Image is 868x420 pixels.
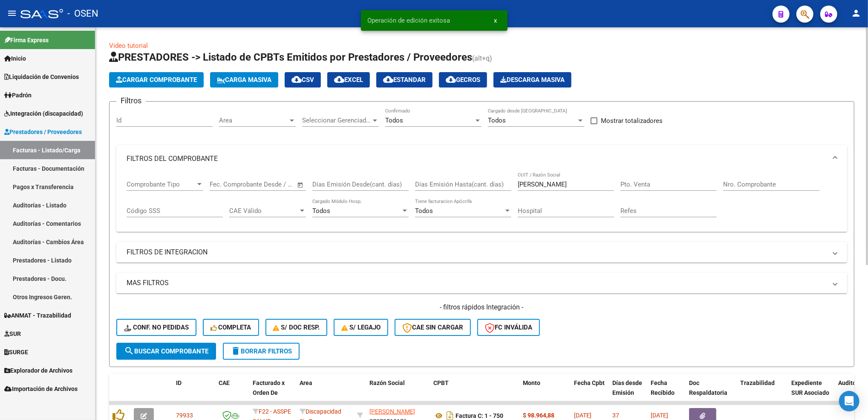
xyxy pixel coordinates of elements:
[485,324,532,331] span: FC Inválida
[127,248,827,257] mat-panel-title: FILTROS DE INTEGRACION
[791,379,829,396] span: Expediente SUR Asociado
[740,379,775,386] span: Trazabilidad
[7,8,17,18] mat-icon: menu
[4,72,79,82] span: Liquidación de Convenios
[109,72,204,87] button: Cargar Comprobante
[612,379,642,396] span: Días desde Emisión
[127,154,827,163] mat-panel-title: FILTROS DEL COMPROBANTE
[493,72,571,87] button: Descarga Masiva
[273,324,320,331] span: S/ Doc Resp.
[334,76,363,84] span: EXCEL
[439,72,487,87] button: Gecros
[651,379,675,396] span: Fecha Recibido
[4,311,71,320] span: ANMAT - Trazabilidad
[433,379,449,386] span: CPBT
[4,329,21,338] span: SUR
[327,72,370,87] button: EXCEL
[571,374,609,411] datatable-header-cell: Fecha Cpbt
[291,74,302,85] mat-icon: cloud_download
[291,76,314,84] span: CSV
[609,374,647,411] datatable-header-cell: Días desde Emisión
[176,412,193,419] span: 79933
[368,16,450,25] span: Operación de edición exitosa
[210,72,278,87] button: Carga Masiva
[383,74,393,85] mat-icon: cloud_download
[116,242,847,262] mat-expansion-panel-header: FILTROS DE INTEGRACION
[217,76,271,84] span: Carga Masiva
[788,374,835,411] datatable-header-cell: Expediente SUR Asociado
[124,347,208,355] span: Buscar Comprobante
[446,74,456,85] mat-icon: cloud_download
[376,72,433,87] button: Estandar
[341,324,381,331] span: S/ legajo
[385,117,403,124] span: Todos
[312,207,330,215] span: Todos
[415,207,433,215] span: Todos
[219,117,288,124] span: Area
[253,379,285,396] span: Facturado x Orden De
[487,13,504,28] button: x
[686,374,737,411] datatable-header-cell: Doc Respaldatoria
[477,319,540,336] button: FC Inválida
[383,76,426,84] span: Estandar
[369,408,415,415] span: [PERSON_NAME]
[4,35,49,45] span: Firma Express
[366,374,430,411] datatable-header-cell: Razón Social
[4,384,78,394] span: Importación de Archivos
[647,374,686,411] datatable-header-cell: Fecha Recibido
[523,412,554,419] strong: $ 98.964,88
[215,374,249,411] datatable-header-cell: CAE
[456,412,503,419] strong: Factura C: 1 - 750
[4,127,82,137] span: Prestadores / Proveedores
[109,51,472,63] span: PRESTADORES -> Listado de CPBTs Emitidos por Prestadores / Proveedores
[231,347,292,355] span: Borrar Filtros
[334,319,388,336] button: S/ legajo
[651,412,668,419] span: [DATE]
[116,95,146,107] h3: Filtros
[176,379,182,386] span: ID
[472,54,492,62] span: (alt+q)
[395,319,471,336] button: CAE SIN CARGAR
[116,273,847,293] mat-expansion-panel-header: MAS FILTROS
[601,116,663,126] span: Mostrar totalizadores
[500,76,565,84] span: Descarga Masiva
[173,374,215,411] datatable-header-cell: ID
[67,4,98,23] span: - OSEN
[574,379,605,386] span: Fecha Cpbt
[116,303,847,312] h4: - filtros rápidos Integración -
[334,74,344,85] mat-icon: cloud_download
[430,374,519,411] datatable-header-cell: CPBT
[116,343,216,360] button: Buscar Comprobante
[488,117,506,124] span: Todos
[124,324,189,331] span: Conf. no pedidas
[4,54,26,63] span: Inicio
[223,343,300,360] button: Borrar Filtros
[229,207,298,215] span: CAE Válido
[127,181,196,188] span: Comprobante Tipo
[219,379,230,386] span: CAE
[493,72,571,87] app-download-masive: Descarga masiva de comprobantes (adjuntos)
[124,346,134,356] mat-icon: search
[249,374,296,411] datatable-header-cell: Facturado x Orden De
[523,379,540,386] span: Monto
[265,319,328,336] button: S/ Doc Resp.
[839,391,859,411] div: Open Intercom Messenger
[4,366,72,375] span: Explorador de Archivos
[851,8,861,18] mat-icon: person
[116,319,196,336] button: Conf. no pedidas
[211,324,251,331] span: Completa
[838,379,863,386] span: Auditoria
[302,117,371,124] span: Seleccionar Gerenciador
[519,374,571,411] datatable-header-cell: Monto
[574,412,591,419] span: [DATE]
[300,379,312,386] span: Area
[369,379,405,386] span: Razón Social
[231,346,241,356] mat-icon: delete
[612,412,619,419] span: 37
[116,76,197,84] span: Cargar Comprobante
[116,172,847,232] div: FILTROS DEL COMPROBANTE
[203,319,259,336] button: Completa
[285,72,321,87] button: CSV
[296,180,306,190] button: Open calendar
[252,181,293,188] input: Fecha fin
